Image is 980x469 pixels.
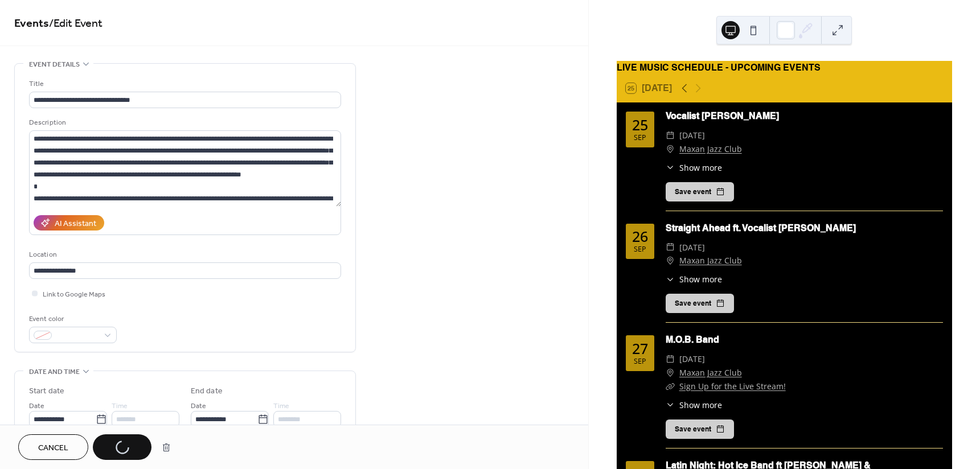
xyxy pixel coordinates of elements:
button: Save event [666,182,734,201]
button: AI Assistant [34,215,104,231]
div: 27 [632,342,648,356]
button: Cancel [18,434,88,460]
div: ​ [666,366,675,380]
a: Events [14,13,49,35]
button: ​Show more [666,273,722,285]
div: ​ [666,352,675,366]
div: ​ [666,380,675,393]
span: Show more [679,399,722,411]
div: ​ [666,162,675,174]
div: 26 [632,229,648,244]
div: AI Assistant [55,218,96,230]
button: Save event [666,419,734,439]
div: Description [29,117,339,129]
span: [DATE] [679,129,705,142]
button: ​Show more [666,162,722,174]
div: Vocalist [PERSON_NAME] [666,109,943,123]
span: Show more [679,162,722,174]
span: Time [273,400,289,412]
a: M.O.B. Band [666,334,719,345]
a: Maxan Jazz Club [679,254,742,268]
a: Sign Up for the Live Stream! [679,381,786,392]
span: Date [191,400,206,412]
span: Link to Google Maps [43,289,105,301]
div: Title [29,78,339,90]
div: End date [191,385,223,397]
span: [DATE] [679,241,705,254]
div: Straight Ahead ft. Vocalist [PERSON_NAME] [666,221,943,235]
span: Cancel [38,442,68,454]
a: Maxan Jazz Club [679,366,742,380]
span: Show more [679,273,722,285]
div: Sep [634,246,646,253]
span: Event details [29,59,80,71]
div: ​ [666,129,675,142]
div: ​ [666,241,675,254]
button: Save event [666,294,734,313]
button: ​Show more [666,399,722,411]
div: ​ [666,254,675,268]
div: ​ [666,142,675,156]
span: / Edit Event [49,13,102,35]
span: Time [112,400,128,412]
span: Date [29,400,44,412]
span: [DATE] [679,352,705,366]
div: ​ [666,399,675,411]
div: Sep [634,358,646,365]
div: Sep [634,134,646,142]
div: LIVE MUSIC SCHEDULE - UPCOMING EVENTS [617,61,952,75]
span: Date and time [29,366,80,378]
div: ​ [666,273,675,285]
div: Start date [29,385,64,397]
a: Maxan Jazz Club [679,142,742,156]
div: Event color [29,313,114,325]
div: Location [29,249,339,261]
div: 25 [632,118,648,132]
